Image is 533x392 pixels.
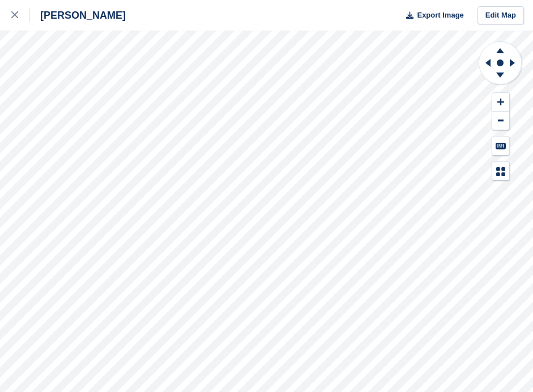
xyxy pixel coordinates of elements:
[399,6,464,25] button: Export Image
[492,93,509,112] button: Zoom In
[30,8,126,22] div: [PERSON_NAME]
[492,137,509,155] button: Keyboard Shortcuts
[417,10,463,21] span: Export Image
[477,6,524,25] a: Edit Map
[492,112,509,130] button: Zoom Out
[492,162,509,181] button: Map Legend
